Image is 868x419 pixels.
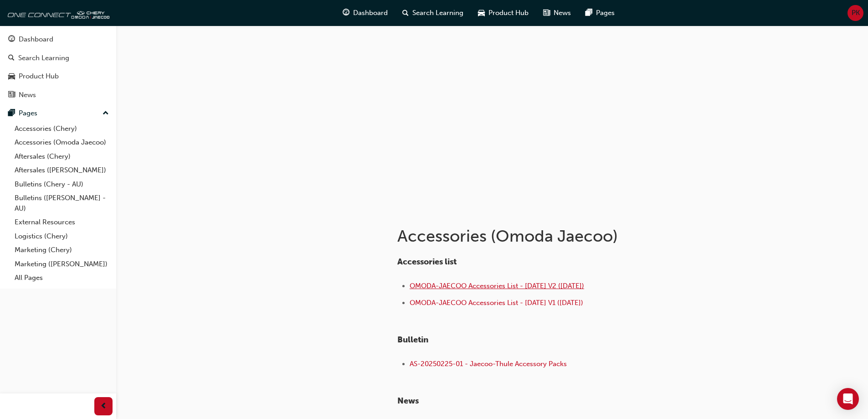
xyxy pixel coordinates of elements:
button: Pages [4,105,113,122]
span: Pages [596,8,615,18]
span: News [554,8,571,18]
a: Aftersales (Chery) [11,150,113,164]
div: News [19,90,36,100]
span: Accessories list [397,257,457,267]
a: Accessories (Omoda Jaecoo) [11,135,113,150]
span: pages-icon [586,7,592,19]
span: search-icon [402,7,409,19]
span: news-icon [8,91,15,99]
a: news-iconNews [536,4,578,22]
a: AS-20250225-01 - Jaecoo-Thule Accessory Packs [410,360,567,368]
a: car-iconProduct Hub [471,4,536,22]
a: Marketing (Chery) [11,243,113,257]
div: Pages [19,108,37,119]
a: Product Hub [4,68,113,85]
span: up-icon [103,108,109,119]
a: All Pages [11,271,113,285]
span: guage-icon [8,36,15,44]
a: OMODA-JAECOO Accessories List - [DATE] V1 ([DATE]) [410,299,583,307]
span: pages-icon [8,109,15,118]
span: car-icon [8,72,15,81]
a: News [4,87,113,103]
a: External Resources [11,215,113,229]
a: Bulletins ([PERSON_NAME] - AU) [11,191,113,215]
span: Dashboard [353,8,388,18]
a: Accessories (Chery) [11,122,113,136]
button: PK [847,5,863,21]
span: Bulletin [397,335,428,345]
a: guage-iconDashboard [335,4,395,22]
div: Product Hub [19,71,59,82]
a: OMODA-JAECOO Accessories List - [DATE] V2 ([DATE]) [410,282,584,290]
span: Search Learning [412,8,463,18]
span: prev-icon [100,401,107,412]
button: DashboardSearch LearningProduct HubNews [4,29,113,105]
div: Search Learning [18,53,69,63]
span: car-icon [478,7,485,19]
span: ​News [397,396,419,406]
a: Dashboard [4,31,113,48]
a: Aftersales ([PERSON_NAME]) [11,163,113,177]
a: Logistics (Chery) [11,229,113,243]
img: oneconnect [5,4,109,22]
span: PK [852,8,860,18]
a: Bulletins (Chery - AU) [11,177,113,191]
span: search-icon [8,54,15,62]
a: Search Learning [4,50,113,67]
span: Product Hub [488,8,529,18]
span: guage-icon [343,7,349,19]
h1: Accessories (Omoda Jaecoo) [397,226,696,246]
div: Open Intercom Messenger [837,388,859,410]
a: search-iconSearch Learning [395,4,471,22]
div: Dashboard [19,34,53,45]
a: pages-iconPages [578,4,622,22]
span: news-icon [543,7,550,19]
a: Marketing ([PERSON_NAME]) [11,257,113,271]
